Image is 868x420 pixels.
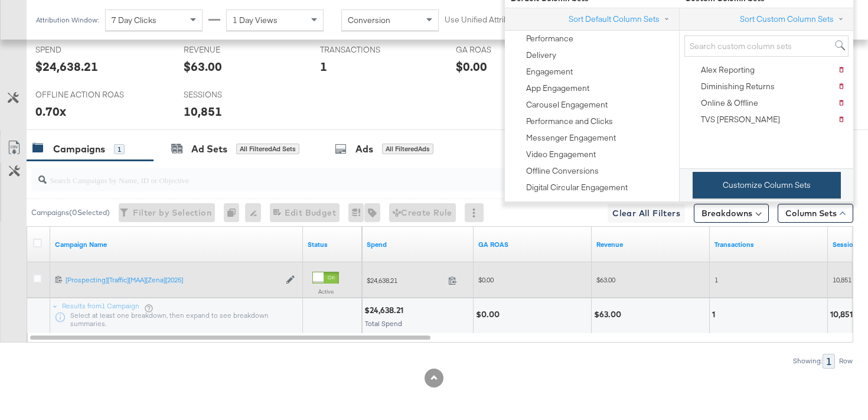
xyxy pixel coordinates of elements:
[320,44,409,56] span: TRANSACTIONS
[478,275,494,284] span: $0.00
[596,240,705,249] a: Transaction Revenue - The total sale revenue (excluding shipping and tax) of the transaction
[112,15,156,25] span: 7 Day Clicks
[367,240,469,249] a: The total amount spent to date.
[312,288,339,295] label: Active
[355,142,373,156] div: Ads
[568,13,674,25] button: Sort Default Column Sets
[526,182,628,193] div: Digital Circular Engagement
[526,132,616,144] div: Messenger Engagement
[608,204,685,223] button: Clear All Filters
[184,58,222,75] div: $63.00
[367,276,443,285] span: $24,638.21
[694,204,769,223] button: Breakdowns
[35,16,99,24] div: Attribution Window:
[693,172,841,198] button: Customize Column Sets
[66,275,280,285] a: [Prospecting][Traffic][MAA][Zena][2025]
[348,15,390,25] span: Conversion
[35,44,124,56] span: SPEND
[184,89,272,100] span: SESSIONS
[114,144,125,155] div: 1
[35,58,98,75] div: $24,638.21
[701,81,775,92] div: Diminishing Returns
[526,116,613,127] div: Performance and Clicks
[701,64,755,76] div: Alex Reporting
[792,357,823,365] div: Showing:
[184,103,222,120] div: 10,851
[382,144,433,154] div: All Filtered Ads
[714,240,823,249] a: Transactions - The total number of transactions
[684,35,849,57] input: Search custom column sets
[47,164,780,187] input: Search Campaigns by Name, ID or Objective
[830,309,856,320] div: 10,851
[53,142,105,156] div: Campaigns
[364,305,407,316] div: $24,638.21
[701,97,758,109] div: Online & Offline
[526,66,573,77] div: Engagement
[838,357,853,365] div: Row
[55,240,298,249] a: Your campaign name.
[612,206,680,221] span: Clear All Filters
[526,50,556,61] div: Delivery
[236,144,299,154] div: All Filtered Ad Sets
[445,14,556,25] label: Use Unified Attribution Setting:
[184,44,272,56] span: REVENUE
[714,275,718,284] span: 1
[308,240,357,249] a: Shows the current state of your Ad Campaign.
[476,309,503,320] div: $0.00
[526,165,599,177] div: Offline Conversions
[35,103,66,120] div: 0.70x
[701,114,780,125] div: TVS [PERSON_NAME]
[712,309,719,320] div: 1
[456,44,544,56] span: GA ROAS
[365,319,402,328] span: Total Spend
[320,58,327,75] div: 1
[833,275,851,284] span: 10,851
[35,89,124,100] span: OFFLINE ACTION ROAS
[478,240,587,249] a: GA roas
[596,275,615,284] span: $63.00
[456,58,487,75] div: $0.00
[526,33,573,44] div: Performance
[191,142,227,156] div: Ad Sets
[233,15,278,25] span: 1 Day Views
[823,354,835,369] div: 1
[526,83,589,94] div: App Engagement
[224,203,245,222] div: 0
[31,207,110,218] div: Campaigns ( 0 Selected)
[66,275,280,285] div: [Prospecting][Traffic][MAA][Zena][2025]
[739,13,849,25] button: Sort Custom Column Sets
[526,99,608,110] div: Carousel Engagement
[594,309,625,320] div: $63.00
[526,149,596,160] div: Video Engagement
[778,204,853,223] button: Column Sets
